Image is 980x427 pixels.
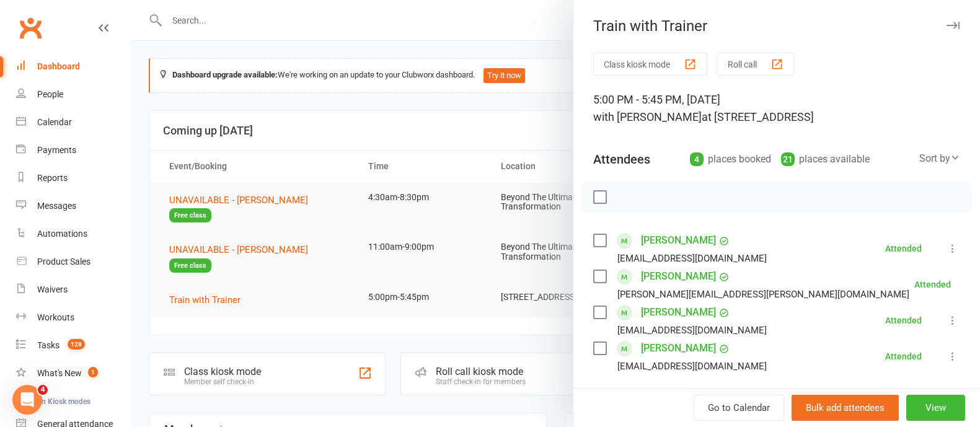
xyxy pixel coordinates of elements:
div: 5:00 PM - 5:45 PM, [DATE] [593,91,960,126]
a: [PERSON_NAME] [641,266,716,286]
a: [PERSON_NAME] [641,338,716,358]
div: Tasks [37,340,60,350]
div: Train with Trainer [573,17,980,35]
a: Calendar [16,108,131,136]
span: 1 [88,367,98,377]
div: places booked [690,151,771,168]
div: Attended [885,316,922,325]
div: Messages [37,201,76,211]
span: 128 [68,339,85,350]
div: Reports [37,173,68,183]
button: Class kiosk mode [593,53,707,76]
div: Product Sales [37,257,90,266]
a: [PERSON_NAME] [641,231,716,250]
div: [PERSON_NAME][EMAIL_ADDRESS][PERSON_NAME][DOMAIN_NAME] [617,286,909,302]
span: 4 [38,385,48,395]
div: What's New [37,368,82,378]
span: with [PERSON_NAME] [593,110,702,123]
div: [EMAIL_ADDRESS][DOMAIN_NAME] [617,250,767,266]
div: Sort by [919,151,960,167]
a: What's New1 [16,359,131,387]
div: Calendar [37,117,72,127]
div: Attended [885,244,922,253]
div: [EMAIL_ADDRESS][DOMAIN_NAME] [617,322,767,338]
a: Waivers [16,276,131,304]
div: Attended [885,352,922,361]
iframe: Intercom live chat [12,385,42,415]
div: [EMAIL_ADDRESS][DOMAIN_NAME] [617,358,767,374]
a: Go to Calendar [694,395,784,421]
a: Product Sales [16,248,131,276]
button: Roll call [717,53,794,76]
button: View [906,395,965,421]
a: Reports [16,164,131,192]
a: Dashboard [16,53,131,81]
div: Dashboard [37,61,80,71]
div: Workouts [37,312,74,322]
a: Tasks 128 [16,332,131,359]
a: People [16,81,131,108]
a: [PERSON_NAME] [641,302,716,322]
a: Automations [16,220,131,248]
a: Clubworx [15,12,46,43]
button: Bulk add attendees [792,395,899,421]
a: Messages [16,192,131,220]
div: Payments [37,145,76,155]
div: Automations [37,229,87,239]
div: Waivers [37,284,68,294]
div: 21 [781,152,795,166]
a: Workouts [16,304,131,332]
div: Attendees [593,151,650,168]
div: Attended [914,280,951,289]
div: 4 [690,152,704,166]
span: at [STREET_ADDRESS] [702,110,814,123]
a: Payments [16,136,131,164]
div: places available [781,151,870,168]
div: People [37,89,63,99]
